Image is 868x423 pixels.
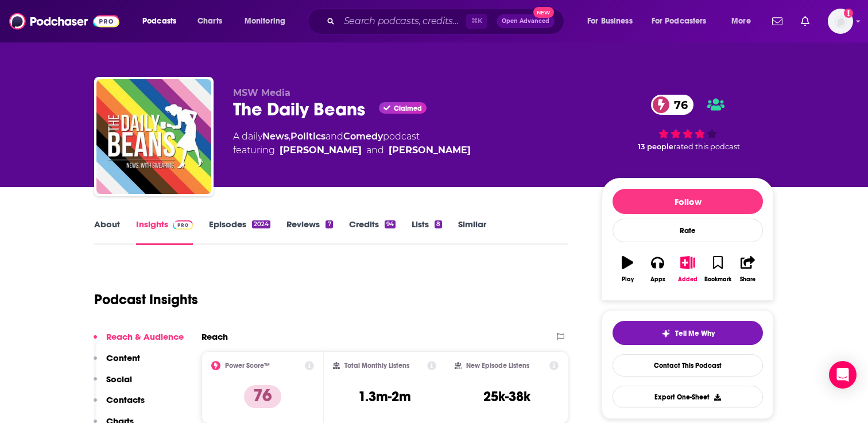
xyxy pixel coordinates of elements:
div: 8 [435,220,442,228]
button: Reach & Audience [94,331,184,352]
h1: Podcast Insights [94,291,198,308]
a: Politics [290,131,325,142]
img: User Profile [828,9,853,34]
img: The Daily Beans [96,79,211,194]
span: Logged in as adrian.villarreal [828,9,853,34]
a: Credits94 [349,219,396,245]
span: More [731,13,751,29]
span: 76 [662,95,693,115]
div: Bookmark [704,276,731,283]
svg: Add a profile image [844,9,853,18]
span: Open Advanced [502,18,549,24]
img: Podchaser Pro [173,220,193,230]
p: Reach & Audience [106,331,184,342]
h2: New Episode Listens [466,362,529,370]
h2: Total Monthly Listens [344,362,409,370]
input: Search podcasts, credits, & more... [339,12,466,30]
img: Podchaser - Follow, Share and Rate Podcasts [9,10,119,32]
a: Comedy [343,131,383,142]
div: 2024 [252,220,270,228]
span: ⌘ K [466,14,487,29]
div: Open Intercom Messenger [829,361,857,389]
div: Share [740,276,755,283]
span: featuring [233,143,471,157]
div: 94 [385,220,396,228]
a: Charts [190,12,229,30]
button: open menu [237,12,300,30]
div: A daily podcast [233,130,471,157]
a: Reviews7 [286,219,332,245]
a: Show notifications dropdown [796,11,814,31]
div: 7 [325,220,332,228]
a: About [94,219,120,245]
img: tell me why sparkle [661,329,671,338]
a: Episodes2024 [209,219,270,245]
div: Search podcasts, credits, & more... [319,8,575,34]
button: Open AdvancedNew [497,14,555,28]
h2: Power Score™ [225,362,270,370]
button: Follow [613,189,763,214]
span: Podcasts [142,13,176,29]
h3: 25k-38k [483,388,530,405]
button: Apps [642,249,672,290]
span: For Podcasters [652,13,707,29]
span: and [366,143,384,157]
button: Contacts [94,394,145,416]
span: , [289,131,290,142]
button: Bookmark [703,249,733,290]
button: tell me why sparkleTell Me Why [613,321,763,345]
button: Show profile menu [828,9,853,34]
span: New [533,7,554,18]
p: 76 [244,385,281,408]
p: Social [106,374,132,385]
a: Allison Gill [389,143,471,157]
span: For Business [587,13,633,29]
button: Content [94,352,140,374]
div: Added [678,276,697,283]
a: Lists8 [412,219,442,245]
p: Content [106,352,140,363]
h3: 1.3m-2m [358,388,411,405]
span: rated this podcast [673,142,740,151]
div: Play [622,276,634,283]
button: open menu [134,12,191,30]
span: and [325,131,343,142]
button: open menu [579,12,647,30]
a: Dana Goldberg [280,143,362,157]
span: MSW Media [233,87,290,98]
button: Added [673,249,703,290]
p: Contacts [106,394,145,405]
button: open menu [644,12,723,30]
span: Tell Me Why [675,329,715,338]
button: Share [733,249,763,290]
button: open menu [723,12,765,30]
a: 76 [651,95,693,115]
span: Charts [197,13,222,29]
span: Monitoring [245,13,285,29]
div: Apps [650,276,665,283]
button: Export One-Sheet [613,386,763,408]
h2: Reach [201,331,228,342]
a: Contact This Podcast [613,354,763,377]
a: News [262,131,289,142]
span: Claimed [394,106,422,111]
span: 13 people [638,142,673,151]
a: Similar [458,219,486,245]
div: Rate [613,219,763,242]
div: 76 13 peoplerated this podcast [602,87,774,158]
a: InsightsPodchaser Pro [136,219,193,245]
button: Play [613,249,642,290]
a: Show notifications dropdown [768,11,787,31]
button: Social [94,374,132,395]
